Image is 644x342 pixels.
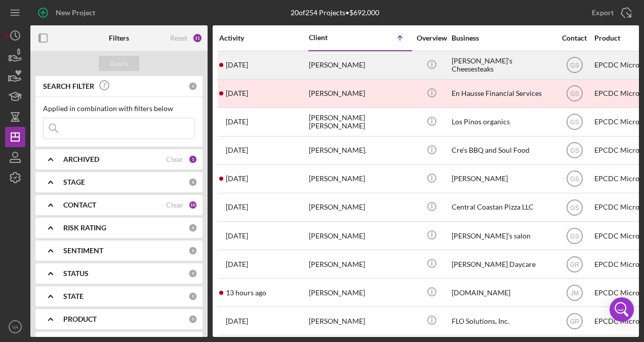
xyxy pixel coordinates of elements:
[413,34,451,42] div: Overview
[555,34,593,42] div: Contact
[309,80,410,107] div: [PERSON_NAME]
[30,3,105,23] button: New Project
[63,155,99,163] b: ARCHIVED
[570,176,579,183] text: GS
[452,137,553,164] div: Cre's BBQ and Soul Food
[452,34,553,42] div: Business
[188,223,197,232] div: 0
[166,155,183,163] div: Clear
[309,52,410,79] div: [PERSON_NAME]
[226,89,248,97] time: 2025-08-07 21:53
[188,82,197,91] div: 0
[226,317,248,325] time: 2025-07-09 18:09
[291,9,379,17] div: 20 of 254 Projects • $692,000
[43,82,94,90] b: SEARCH FILTER
[226,175,248,183] time: 2025-07-07 22:16
[610,297,634,322] div: Open Intercom Messenger
[452,109,553,135] div: Los Pinos organics
[226,61,248,69] time: 2025-07-23 01:49
[188,315,197,324] div: 0
[452,307,553,334] div: FLO Solutions, Inc.
[63,178,85,186] b: STAGE
[570,62,579,69] text: GS
[63,292,84,300] b: STATE
[63,247,103,255] b: SENTIMENT
[452,251,553,278] div: [PERSON_NAME] Daycare
[188,155,197,164] div: 1
[170,34,187,42] div: Reset
[570,204,579,211] text: GS
[63,269,89,278] b: STATUS
[188,178,197,187] div: 0
[226,260,248,268] time: 2025-08-15 18:55
[226,289,266,297] time: 2025-08-22 03:53
[452,52,553,79] div: [PERSON_NAME]'s Cheesesteaks
[570,318,579,325] text: GR
[43,105,195,113] div: Applied in combination with filters below
[570,232,579,240] text: GS
[452,194,553,221] div: Central Coastan Pizza LLC
[12,324,19,330] text: VA
[188,292,197,301] div: 0
[56,3,95,23] div: New Project
[309,137,410,164] div: [PERSON_NAME].
[452,279,553,306] div: [DOMAIN_NAME]
[309,222,410,249] div: [PERSON_NAME]
[582,3,639,23] button: Export
[63,224,106,232] b: RISK RATING
[226,203,248,211] time: 2025-08-08 01:03
[592,3,614,23] div: Export
[226,232,248,240] time: 2024-10-08 05:05
[188,200,197,210] div: 10
[192,33,203,43] div: 11
[571,289,579,296] text: JM
[570,119,579,126] text: GS
[110,56,129,71] div: Apply
[309,194,410,221] div: [PERSON_NAME]
[99,56,139,71] button: Apply
[309,165,410,192] div: [PERSON_NAME]
[309,307,410,334] div: [PERSON_NAME]
[309,109,410,135] div: [PERSON_NAME] [PERSON_NAME]
[452,165,553,192] div: [PERSON_NAME]
[452,222,553,249] div: [PERSON_NAME]’s salon
[188,246,197,255] div: 0
[309,251,410,278] div: [PERSON_NAME]
[226,118,248,126] time: 2025-07-01 04:14
[570,147,579,154] text: GS
[570,90,579,97] text: GS
[309,33,359,42] div: Client
[226,146,248,154] time: 2025-07-24 17:57
[188,269,197,278] div: 0
[452,80,553,107] div: En Hausse Financial Services
[63,315,97,323] b: PRODUCT
[309,279,410,306] div: [PERSON_NAME]
[63,201,96,209] b: CONTACT
[219,34,308,42] div: Activity
[109,34,129,42] b: Filters
[166,201,183,209] div: Clear
[5,317,25,337] button: VA
[570,261,579,268] text: GR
